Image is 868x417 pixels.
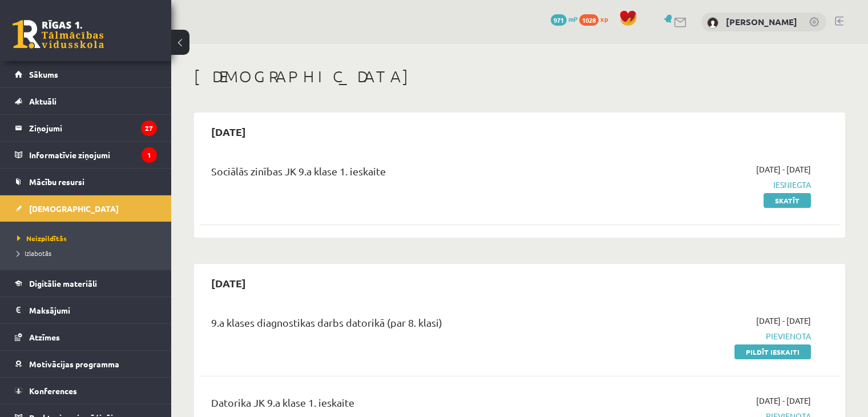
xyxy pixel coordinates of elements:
[29,177,84,187] span: Mācību resursi
[29,297,157,323] legend: Maksājumi
[756,163,811,175] span: [DATE] - [DATE]
[29,142,157,168] legend: Informatīvie ziņojumi
[15,61,157,87] a: Sākums
[15,351,157,377] a: Motivācijas programma
[200,270,257,296] h2: [DATE]
[15,169,157,195] a: Mācību resursi
[15,324,157,350] a: Atzīmes
[764,193,811,208] a: Skatīt
[15,88,157,114] a: Aktuāli
[29,115,157,141] legend: Ziņojumi
[29,386,77,396] span: Konferences
[17,234,67,243] span: Neizpildītās
[194,67,845,86] h1: [DEMOGRAPHIC_DATA]
[15,297,157,323] a: Maksājumi
[29,332,60,342] span: Atzīmes
[200,118,257,145] h2: [DATE]
[551,14,578,23] a: 971 mP
[15,142,157,168] a: Informatīvie ziņojumi1
[756,315,811,327] span: [DATE] - [DATE]
[17,248,51,258] span: Izlabotās
[17,233,160,243] a: Neizpildītās
[13,20,104,49] a: Rīgas 1. Tālmācības vidusskola
[707,17,718,29] img: Aleksejs Dovbenko
[579,14,613,23] a: 1028 xp
[15,270,157,296] a: Digitālie materiāli
[29,359,119,369] span: Motivācijas programma
[211,395,605,416] div: Datorika JK 9.a klase 1. ieskaite
[726,16,797,27] a: [PERSON_NAME]
[211,315,605,336] div: 9.a klases diagnostikas darbs datorikā (par 8. klasi)
[15,195,157,222] a: [DEMOGRAPHIC_DATA]
[579,14,599,26] span: 1028
[756,395,811,407] span: [DATE] - [DATE]
[623,330,811,342] span: Pievienota
[623,179,811,191] span: Iesniegta
[600,14,608,23] span: xp
[142,147,157,163] i: 1
[29,203,119,214] span: [DEMOGRAPHIC_DATA]
[734,344,811,359] a: Pildīt ieskaiti
[29,96,56,106] span: Aktuāli
[17,248,160,258] a: Izlabotās
[211,163,605,185] div: Sociālās zinības JK 9.a klase 1. ieskaite
[141,121,157,136] i: 27
[15,378,157,404] a: Konferences
[568,14,578,23] span: mP
[29,278,97,288] span: Digitālie materiāli
[551,14,567,26] span: 971
[29,69,58,79] span: Sākums
[15,115,157,141] a: Ziņojumi27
